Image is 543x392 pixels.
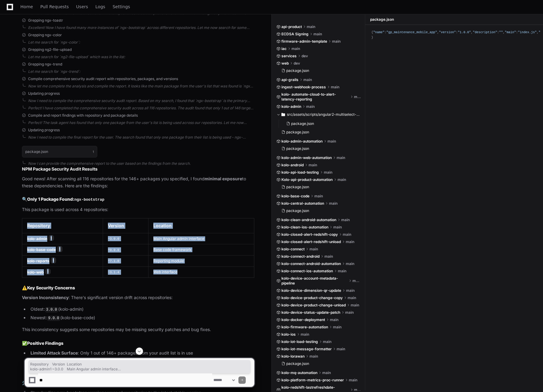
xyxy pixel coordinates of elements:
[313,32,322,37] span: main
[45,307,58,313] code: 3.0.0
[281,232,338,237] span: kolo-closed-alert-redshift-copy
[27,236,47,241] strong: kolo-admin
[22,166,254,172] h2: NPM Package Security Audit Results
[281,194,309,199] span: kolo-base-code
[458,30,471,34] span: "1.0.0"
[281,325,328,330] span: kolo-firmware-automation
[301,332,309,337] span: main
[281,77,298,82] span: api-grails
[439,30,456,34] span: "version"
[27,259,49,263] strong: kolo-reports
[291,46,300,51] span: main
[327,139,336,144] span: main
[499,30,503,34] span: ""
[28,69,254,74] div: Let me search for `ngx-trend`:
[371,30,537,40] div: { : , : , : , : , : { : , : , : , : , : , : , : , : , : , : , : , : , : , : , : , : , : , : , : ,...
[324,170,332,175] span: main
[28,76,178,81] span: Compile comprehensive security audit report with repositories, packages, and versions
[277,110,361,119] button: src/assets/scripts/angular2-multiselect-dropdown
[27,285,75,290] strong: Key Security Concerns
[47,316,60,321] code: 9.0.0
[22,294,254,301] p: : There's significant version drift across repositories:
[281,54,297,58] span: services
[348,295,356,300] span: main
[45,269,51,275] span: 1
[93,149,94,154] span: 1
[346,239,354,244] span: main
[27,247,56,252] strong: kolo-base-code
[279,128,357,136] button: package.json
[281,317,325,322] span: kolo-docker-deployment
[281,269,333,274] span: kolo-connect-ios-automation
[28,33,62,37] span: Grepping ngx-color
[148,267,254,278] td: Web interface
[148,233,254,244] td: Main Angular admin interface
[281,339,318,344] span: kolo-iot-load-testing
[281,46,287,51] span: iac
[281,139,323,144] span: kolo-admin-automation
[306,104,315,109] span: main
[28,161,254,166] div: Now I can provide the comprehensive report to the user based on the findings from the search.
[345,310,354,315] span: main
[27,196,104,202] strong: Only 1 Package Found:
[314,194,323,199] span: main
[148,244,254,256] td: Base code framework
[281,92,349,102] span: kolo- automate-cloud-to-alert-latency-reporting
[22,295,69,300] strong: Version Inconsistency
[330,317,338,322] span: main
[281,295,343,300] span: kolo-device-product-change-copy
[505,30,516,34] span: "main"
[148,255,254,267] td: Reporting module
[28,120,254,125] div: Perfect! The task agent has found that only one package from the user's list is being used across...
[281,111,285,118] svg: Directory
[281,39,327,44] span: firmware-admin-template
[281,24,302,29] span: api-product
[28,91,60,96] span: Updating progress
[303,77,312,82] span: main
[281,288,341,293] span: kolo-device-dimension-qr-update
[281,201,324,206] span: kolo-central-automation
[28,113,138,118] span: Compile and report findings with repository and package details
[40,5,69,9] span: Pull Requests
[22,206,254,213] p: This package is used across 4 repositories:
[286,185,309,189] span: package.json
[29,314,254,322] li: Newest: (kolo-base-code)
[30,362,249,372] span: Repository Version Location kolo-admin1 ~3.0.0 Main Angular admin interface kolo-base-code1 ^9.0....
[108,248,119,252] code: ^9.0.0
[337,155,345,160] span: main
[205,176,242,181] strong: minimal exposure
[28,18,63,23] span: Grepping ngx-toastr
[28,98,254,103] div: Now I need to compile the comprehensive security audit report. Based on my search, I found that `...
[279,183,357,191] button: package.json
[352,278,361,283] span: main
[27,270,44,274] strong: kolo-web
[287,112,361,117] span: src/assets/scripts/angular2-multiselect-dropdown
[354,94,361,99] span: main
[281,347,332,351] span: kolo-iot-message-formatter
[309,163,317,168] span: main
[291,121,314,126] span: package.json
[57,246,63,252] span: 1
[279,66,357,75] button: package.json
[286,130,309,135] span: package.json
[341,217,350,222] span: main
[286,68,309,73] span: package.json
[329,201,338,206] span: main
[309,247,318,252] span: main
[281,163,304,168] span: kolo-android
[281,247,305,252] span: kolo-connect
[48,235,54,241] span: 1
[28,106,254,111] div: Perfect! I have completed the comprehensive security audit across all 116 repositories. The audit...
[281,61,289,66] span: web
[518,30,537,34] span: "index.js"
[103,218,148,233] th: Version
[281,310,340,315] span: kolo-device-status-update-patch
[331,85,339,90] span: main
[51,257,56,263] span: 1
[22,340,254,346] h2: ✅
[351,303,359,308] span: main
[324,254,333,259] span: main
[281,85,326,90] span: ingest-webhook-process
[25,150,48,154] h1: package.json
[332,39,341,44] span: main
